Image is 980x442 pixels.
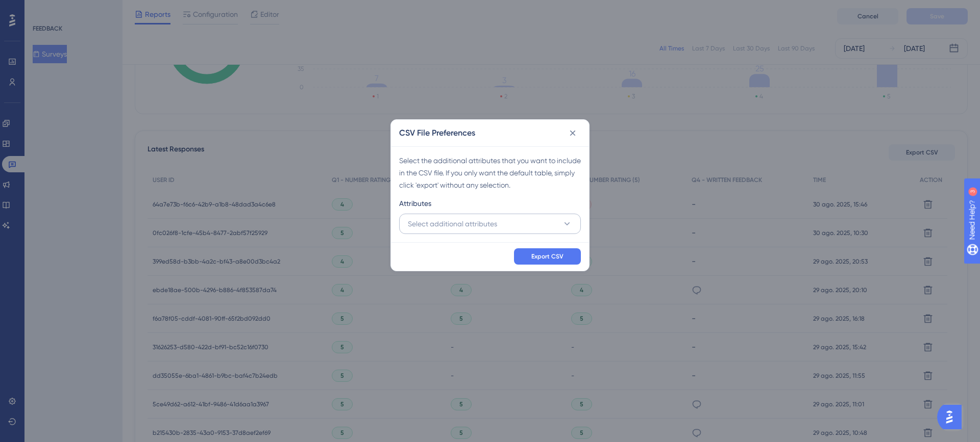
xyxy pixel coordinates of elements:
[24,3,64,15] span: Need Help?
[399,154,581,191] div: Select the additional attributes that you want to include in the CSV file. If you only want the d...
[399,127,475,139] h2: CSV File Preferences
[531,252,563,261] span: Export CSV
[408,218,497,230] span: Select additional attributes
[399,197,431,210] span: Attributes
[937,402,968,432] iframe: UserGuiding AI Assistant Launcher
[71,5,74,13] div: 3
